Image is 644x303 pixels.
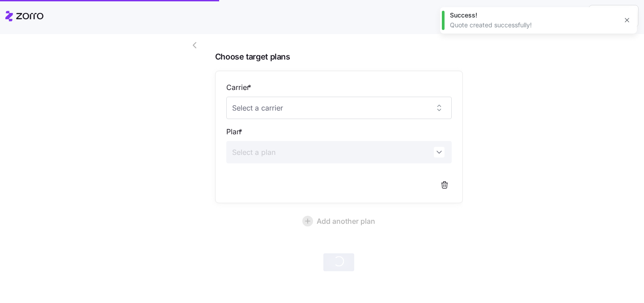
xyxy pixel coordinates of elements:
svg: add icon [302,216,313,226]
label: Plan [226,126,244,137]
span: Add another plan [317,216,375,226]
button: Add another plan [215,210,463,232]
input: Select a plan [226,141,452,163]
input: Select a carrier [226,97,452,119]
div: Quote created successfully! [450,21,617,30]
div: Success! [450,11,617,20]
label: Carrier [226,82,253,93]
span: Choose target plans [215,51,463,64]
